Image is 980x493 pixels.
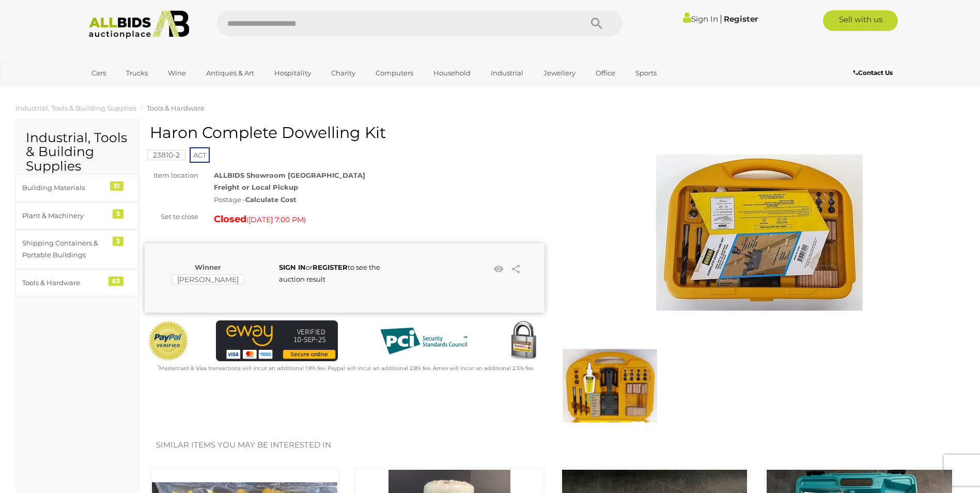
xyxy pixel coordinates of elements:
[22,277,107,289] div: Tools & Hardware
[324,65,362,82] a: Charity
[279,263,306,271] a: SIGN IN
[537,65,582,82] a: Jewellery
[563,338,657,433] img: Haron Complete Dowelling Kit
[724,14,758,24] a: Register
[246,215,306,224] span: ( )
[113,237,123,246] div: 3
[214,194,545,206] div: Postage -
[216,320,338,361] img: eWAY Payment Gateway
[853,69,893,76] b: Contact Us
[214,183,298,191] strong: Freight or Local Pickup
[156,441,948,450] h2: Similar items you may be interested in
[15,269,139,297] a: Tools & Hardware 83
[22,182,107,194] div: Building Materials
[15,104,136,112] a: Industrial, Tools & Building Supplies
[161,65,193,82] a: Wine
[823,10,898,31] a: Sell with us
[720,13,722,24] span: |
[22,237,107,261] div: Shipping Containers & Portable Buildings
[172,274,244,285] mark: [PERSON_NAME]
[491,261,507,277] li: Watch this item
[119,65,154,82] a: Trucks
[26,131,129,174] h2: Industrial, Tools & Building Supplies
[853,67,895,79] a: Contact Us
[199,65,261,82] a: Antiques & Art
[110,181,123,191] div: 31
[503,320,544,362] img: Secured by Rapid SSL
[22,210,107,222] div: Plant & Machinery
[372,320,475,362] img: PCI DSS compliant
[629,65,663,82] a: Sports
[137,170,206,181] div: Item location
[147,320,190,362] img: Official PayPal Seal
[190,147,210,163] span: ACT
[313,263,348,271] a: REGISTER
[15,174,139,202] a: Building Materials 31
[147,150,185,160] mark: 23810-2
[83,10,195,39] img: Allbids.com.au
[279,263,380,283] span: or to see the auction result
[147,104,205,112] a: Tools & Hardware
[85,65,113,82] a: Cars
[245,195,297,204] strong: Calculate Cost
[214,213,246,225] strong: Closed
[195,263,221,271] b: Winner
[150,124,542,141] h1: Haron Complete Dowelling Kit
[214,171,365,179] strong: ALLBIDS Showroom [GEOGRAPHIC_DATA]
[589,65,622,82] a: Office
[137,211,206,223] div: Set to close
[15,229,139,269] a: Shipping Containers & Portable Buildings 3
[248,215,304,224] span: [DATE] 7:00 PM
[158,365,534,372] small: Mastercard & Visa transactions will incur an additional 1.9% fee. Paypal will incur an additional...
[108,276,123,286] div: 83
[147,151,185,159] a: 23810-2
[369,65,420,82] a: Computers
[427,65,477,82] a: Household
[85,82,172,99] a: [GEOGRAPHIC_DATA]
[571,10,623,36] button: Search
[683,14,718,24] a: Sign In
[268,65,318,82] a: Hospitality
[15,202,139,229] a: Plant & Machinery 3
[113,209,123,219] div: 3
[484,65,530,82] a: Industrial
[656,129,863,336] img: Haron Complete Dowelling Kit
